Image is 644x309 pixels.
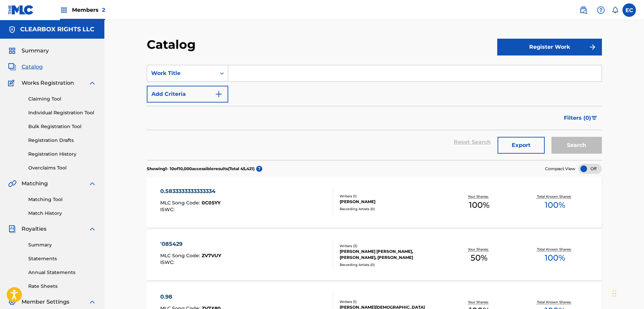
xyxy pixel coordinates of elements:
[147,86,228,103] button: Add Criteria
[560,110,602,126] button: Filters (0)
[8,63,43,71] a: CatalogCatalog
[147,65,602,160] form: Search Form
[160,206,176,213] span: ISWC :
[591,116,597,120] img: filter
[147,230,602,280] a: '085429MLC Song Code:ZV7VUYISWC:Writers (3)[PERSON_NAME] [PERSON_NAME], [PERSON_NAME], [PERSON_NA...
[88,225,96,233] img: expand
[8,225,16,233] img: Royalties
[537,247,573,252] p: Total Known Shares:
[160,293,221,301] div: 0.98
[612,283,616,304] div: Drag
[88,298,96,306] img: expand
[8,26,16,34] img: Accounts
[468,300,490,305] p: Your Shares:
[8,5,34,15] img: MLC Logo
[471,252,487,264] span: 50 %
[22,180,48,188] span: Matching
[102,7,105,13] span: 2
[28,137,96,144] a: Registration Drafts
[579,6,587,14] img: search
[28,210,96,217] a: Match History
[160,253,202,259] span: MLC Song Code :
[340,299,441,304] div: Writers ( 1 )
[147,166,255,172] p: Showing 1 - 10 of 10,000 accessible results (Total 45,421 )
[340,199,441,205] div: [PERSON_NAME]
[28,241,96,248] a: Summary
[468,247,490,252] p: Your Shares:
[88,79,96,87] img: expand
[88,180,96,188] img: expand
[545,252,565,264] span: 100 %
[8,180,16,188] img: Matching
[469,199,489,211] span: 100 %
[28,109,96,116] a: Individual Registration Tool
[340,248,441,261] div: [PERSON_NAME] [PERSON_NAME], [PERSON_NAME], [PERSON_NAME]
[588,43,597,51] img: f7272a7cc735f4ea7f67.svg
[28,269,96,276] a: Annual Statements
[22,79,74,87] span: Works Registration
[8,47,49,55] a: SummarySummary
[8,47,16,55] img: Summary
[22,47,49,55] span: Summary
[160,240,221,248] div: '085429
[202,253,221,259] span: ZV7VUY
[147,37,199,52] h2: Catalog
[160,259,176,265] span: ISWC :
[622,3,636,17] div: User Menu
[340,194,441,199] div: Writers ( 1 )
[72,6,105,14] span: Members
[256,166,262,172] span: ?
[340,243,441,248] div: Writers ( 3 )
[340,262,441,267] div: Recording Artists ( 0 )
[22,298,69,306] span: Member Settings
[147,177,602,228] a: 0.5833333333333334MLC Song Code:0C05YYISWC:Writers (1)[PERSON_NAME]Recording Artists (0)Your Shar...
[597,6,605,14] img: help
[577,3,590,17] a: Public Search
[28,164,96,171] a: Overclaims Tool
[28,95,96,103] a: Claiming Tool
[28,255,96,262] a: Statements
[28,151,96,158] a: Registration History
[215,90,223,98] img: 9d2ae6d4665cec9f34b9.svg
[202,200,221,206] span: 0C05YY
[60,6,68,14] img: Top Rightsholders
[468,194,490,199] p: Your Shares:
[28,123,96,130] a: Bulk Registration Tool
[8,63,16,71] img: Catalog
[545,199,565,211] span: 100 %
[28,283,96,290] a: Rate Sheets
[625,204,644,258] iframe: Resource Center
[564,114,591,122] span: Filters ( 0 )
[497,39,602,55] button: Register Work
[340,206,441,211] div: Recording Artists ( 0 )
[537,194,573,199] p: Total Known Shares:
[498,137,545,154] button: Export
[545,166,575,172] span: Compact View
[537,300,573,305] p: Total Known Shares:
[160,200,202,206] span: MLC Song Code :
[8,298,16,306] img: Member Settings
[28,196,96,203] a: Matching Tool
[610,277,644,309] iframe: Chat Widget
[612,7,618,13] div: Notifications
[20,26,94,33] h5: CLEARBOX RIGHTS LLC
[22,225,46,233] span: Royalties
[151,69,212,77] div: Work Title
[160,187,221,195] div: 0.5833333333333334
[8,79,17,87] img: Works Registration
[594,3,608,17] div: Help
[22,63,43,71] span: Catalog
